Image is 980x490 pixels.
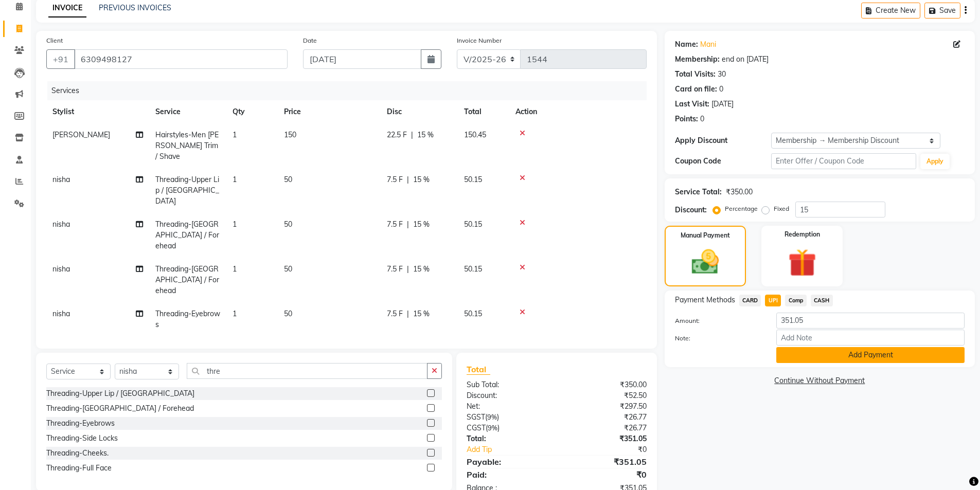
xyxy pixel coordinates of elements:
div: Net: [459,401,557,412]
div: ₹351.05 [557,433,654,444]
span: nisha [52,175,70,184]
span: Threading-Eyebrows [155,309,220,329]
span: 1 [233,264,237,274]
span: 7.5 F [387,219,403,230]
div: Threading-Eyebrows [46,418,115,429]
div: Coupon Code [675,156,772,167]
span: | [407,219,409,230]
input: Enter Offer / Coupon Code [771,153,916,169]
input: Search or Scan [187,363,427,379]
div: ₹52.50 [557,390,654,401]
a: Mani [700,39,716,50]
div: 0 [700,114,704,124]
span: | [407,308,409,319]
div: Discount: [675,205,707,215]
div: ( ) [459,412,557,423]
div: ₹350.00 [726,187,753,197]
div: Paid: [459,468,557,481]
span: 50.15 [464,175,482,184]
input: Amount [776,313,965,329]
span: 1 [233,130,237,139]
span: 7.5 F [387,264,403,275]
button: Save [924,3,960,19]
div: ₹0 [557,468,654,481]
span: 50.15 [464,220,482,229]
div: Card on file: [675,84,717,95]
th: Total [458,100,509,123]
div: ₹350.00 [557,379,654,390]
span: 50 [284,175,292,184]
span: 15 % [413,174,430,185]
label: Manual Payment [681,231,730,240]
span: UPI [765,295,781,306]
th: Disc [381,100,458,123]
span: 15 % [417,130,434,140]
span: 1 [233,309,237,318]
label: Redemption [785,230,820,239]
span: 1 [233,220,237,229]
span: Threading-[GEOGRAPHIC_DATA] / Forehead [155,264,219,295]
div: Apply Discount [675,135,772,146]
span: 1 [233,175,237,184]
a: Continue Without Payment [667,375,973,386]
div: 0 [719,84,723,95]
label: Date [303,36,317,45]
div: Services [47,81,654,100]
button: Apply [920,154,950,169]
span: 50.15 [464,264,482,274]
div: ₹26.77 [557,412,654,423]
div: 30 [718,69,726,80]
a: PREVIOUS INVOICES [99,3,171,12]
span: 50 [284,220,292,229]
img: _gift.svg [779,245,825,280]
div: [DATE] [711,99,734,110]
div: ₹297.50 [557,401,654,412]
span: [PERSON_NAME] [52,130,110,139]
div: Discount: [459,390,557,401]
span: nisha [52,264,70,274]
span: 15 % [413,219,430,230]
div: ₹351.05 [557,456,654,468]
span: 22.5 F [387,130,407,140]
div: Threading-[GEOGRAPHIC_DATA] / Forehead [46,403,194,414]
span: 15 % [413,308,430,319]
span: SGST [467,412,485,422]
th: Price [278,100,381,123]
th: Stylist [46,100,149,123]
input: Add Note [776,330,965,346]
span: 50.15 [464,309,482,318]
span: Hairstyles-Men [PERSON_NAME] Trim / Shave [155,130,219,161]
img: _cash.svg [683,246,727,278]
span: Total [467,364,490,375]
th: Action [509,100,647,123]
span: Payment Methods [675,295,735,305]
div: Threading-Cheeks. [46,448,109,459]
span: 150.45 [464,130,486,139]
span: 150 [284,130,296,139]
label: Fixed [774,204,789,213]
div: ( ) [459,423,557,433]
a: Add Tip [459,444,573,455]
div: Payable: [459,456,557,468]
th: Qty [226,100,278,123]
th: Service [149,100,226,123]
span: | [407,264,409,275]
span: | [411,130,413,140]
button: Create New [861,3,920,19]
div: Name: [675,39,698,50]
span: 7.5 F [387,308,403,319]
span: nisha [52,309,70,318]
div: ₹26.77 [557,423,654,433]
span: Threading-[GEOGRAPHIC_DATA] / Forehead [155,220,219,250]
span: 7.5 F [387,174,403,185]
span: Comp [785,295,807,306]
div: Points: [675,114,698,124]
span: CASH [811,295,833,306]
div: Threading-Upper Lip / [GEOGRAPHIC_DATA] [46,388,194,399]
label: Invoice Number [457,36,502,45]
div: Threading-Full Face [46,463,112,474]
span: 9% [487,413,497,421]
div: ₹0 [573,444,654,455]
span: | [407,174,409,185]
div: Sub Total: [459,379,557,390]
